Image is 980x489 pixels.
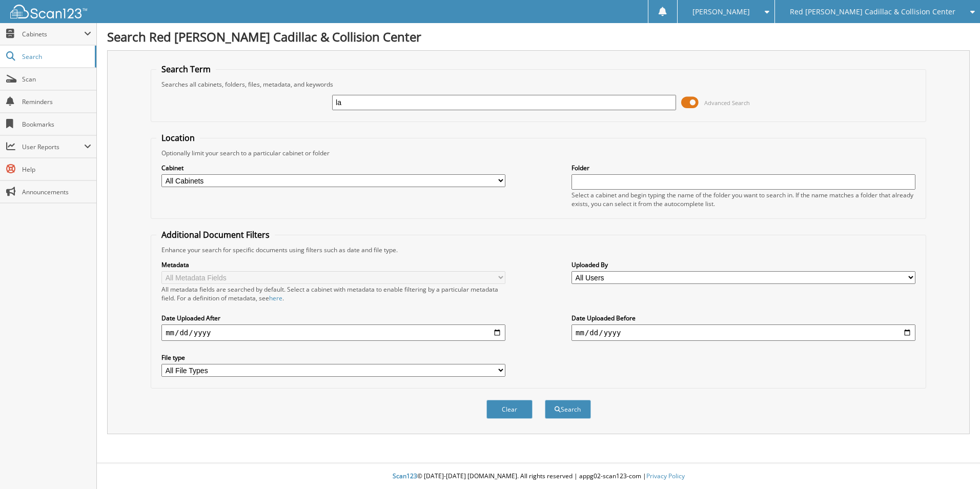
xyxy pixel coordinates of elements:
[156,149,921,157] div: Optionally limit your search to a particular cabinet or folder
[22,188,91,196] span: Announcements
[22,97,91,106] span: Reminders
[161,285,505,302] div: All metadata fields are searched by default. Select a cabinet with metadata to enable filtering b...
[692,9,750,15] span: [PERSON_NAME]
[790,9,955,15] span: Red [PERSON_NAME] Cadillac & Collision Center
[156,80,921,89] div: Searches all cabinets, folders, files, metadata, and keywords
[571,191,915,208] div: Select a cabinet and begin typing the name of the folder you want to search in. If the name match...
[269,294,282,302] a: here
[156,64,216,75] legend: Search Term
[545,400,591,419] button: Search
[393,472,417,480] span: Scan123
[156,229,275,240] legend: Additional Document Filters
[22,52,90,61] span: Search
[571,324,915,341] input: end
[22,75,91,84] span: Scan
[571,260,915,269] label: Uploaded By
[704,99,750,107] span: Advanced Search
[161,260,505,269] label: Metadata
[156,132,200,144] legend: Location
[929,440,980,489] iframe: Chat Widget
[22,165,91,174] span: Help
[161,324,505,341] input: start
[571,164,915,172] label: Folder
[10,5,87,18] img: scan123-logo-white.svg
[161,164,505,172] label: Cabinet
[646,472,685,480] a: Privacy Policy
[107,28,970,45] h1: Search Red [PERSON_NAME] Cadillac & Collision Center
[161,353,505,362] label: File type
[22,120,91,129] span: Bookmarks
[161,314,505,322] label: Date Uploaded After
[22,142,84,151] span: User Reports
[571,314,915,322] label: Date Uploaded Before
[97,464,980,489] div: © [DATE]-[DATE] [DOMAIN_NAME]. All rights reserved | appg02-scan123-com |
[22,30,84,38] span: Cabinets
[156,246,921,254] div: Enhance your search for specific documents using filters such as date and file type.
[486,400,533,419] button: Clear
